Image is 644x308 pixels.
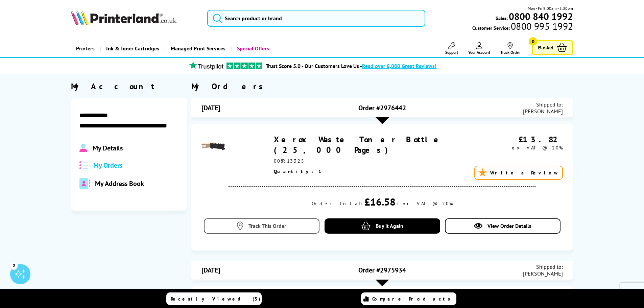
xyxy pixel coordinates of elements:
div: Order Total: [312,200,363,207]
a: Buy it Again [325,218,440,234]
span: Mon - Fri 9:00am - 5:30pm [528,5,573,11]
a: Recently Viewed (5) [166,292,262,305]
img: Xerox Waste Toner Bottle (25,000 Pages) [201,134,225,158]
span: Basket [538,43,553,52]
span: Buy it Again [376,222,403,229]
a: Basket 0 [532,40,573,55]
img: all-order.svg [79,161,88,169]
span: 0 [529,37,537,46]
a: Ink & Toner Cartridges [100,40,164,57]
span: [DATE] [201,103,220,112]
img: Printerland Logo [71,10,176,25]
b: 0800 840 1992 [509,10,573,23]
a: Track Order [500,42,520,55]
div: £16.58 [364,195,396,208]
a: Special Offers [231,40,274,57]
span: Ink & Toner Cartridges [106,40,159,57]
span: 0800 995 1992 [510,23,573,29]
a: Printerland Logo [71,10,199,26]
span: Order #2975934 [358,266,406,275]
div: ex VAT @ 20% [476,145,563,151]
span: Read over 8,000 Great Reviews! [362,63,436,69]
img: trustpilot rating [226,63,262,69]
a: Support [445,42,458,55]
img: Profile.svg [79,144,87,152]
span: Support [445,50,458,55]
span: Quantity: 1 [274,168,323,174]
span: Order #2976442 [358,103,406,112]
a: Write a Review [474,166,563,180]
div: £13.82 [476,134,563,145]
span: [DATE] [201,266,220,275]
div: My Orders [191,81,573,92]
a: Xerox Waste Toner Bottle (25,000 Pages) [274,134,445,155]
a: Your Account [468,42,490,55]
input: Search product or brand [207,10,425,27]
a: Compare Products [361,292,456,305]
span: Shipped to: [523,263,563,270]
span: Customer Service: [472,23,573,31]
a: 0800 840 1992 [508,13,573,20]
span: My Details [93,144,123,152]
a: View Order Details [445,218,560,234]
span: Sales: [496,15,508,21]
img: address-book-duotone-solid.svg [79,178,90,189]
a: Printers [71,40,100,57]
span: Write a Review [490,170,559,176]
span: My Address Book [95,179,144,188]
span: Track This Order [248,222,286,229]
span: Your Account [468,50,490,55]
span: My Orders [93,161,122,170]
a: Managed Print Services [164,40,231,57]
a: Trust Score 5.0 - Our Customers Love Us -Read over 8,000 Great Reviews! [266,63,436,69]
a: Track This Order [204,218,319,234]
div: My Account [71,81,187,92]
div: inc VAT @ 20% [397,200,453,207]
div: 008R13325 [274,158,476,164]
span: Compare Products [372,296,454,302]
span: Recently Viewed (5) [171,296,261,302]
div: 2 [10,262,18,269]
span: [PERSON_NAME] [523,270,563,277]
span: [PERSON_NAME] [523,108,563,115]
span: View Order Details [487,222,531,229]
span: Shipped to: [523,101,563,108]
img: trustpilot rating [186,61,226,70]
